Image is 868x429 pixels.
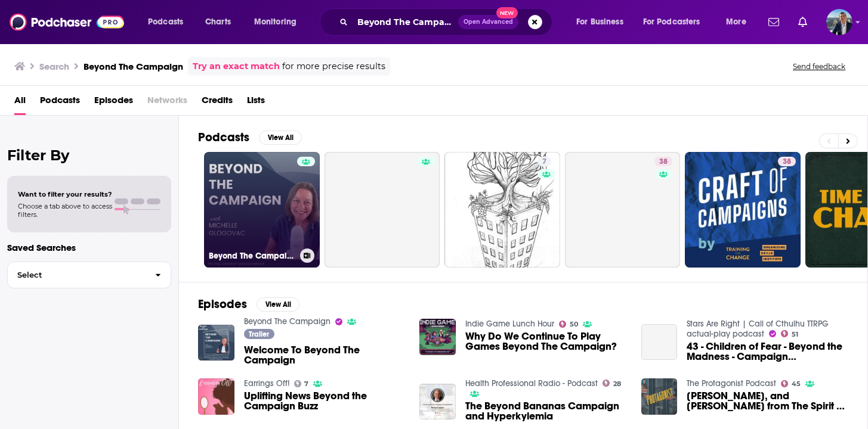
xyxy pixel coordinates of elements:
a: 28 [603,380,621,387]
a: The Protagonist Podcast [687,378,776,388]
span: More [726,14,746,30]
a: 7 [294,380,309,387]
h3: Beyond The Campaign [209,251,295,261]
a: 7 [538,157,551,166]
a: Credits [202,91,233,115]
button: View All [259,130,302,145]
img: The Beyond Bananas Campaign and Hyperkylemia [419,384,456,420]
a: 51 [781,330,798,337]
span: For Business [576,14,623,30]
a: The Beyond Bananas Campaign and Hyperkylemia [465,401,627,421]
a: Welcome To Beyond The Campaign [198,325,234,361]
button: Select [7,262,171,288]
a: Beyond The Campaign [204,152,320,268]
span: Networks [147,91,187,115]
img: Why Do We Continue To Play Games Beyond The Campaign? [419,319,456,355]
span: Select [8,271,146,279]
span: 38 [659,156,668,168]
a: Uplifting News Beyond the Campaign Buzz [244,391,406,411]
a: Lenny, Warren, and Jenabelle from The Spirit of Lonely Places: A Beyond the Map campaign (narrati... [687,391,848,411]
h2: Podcasts [198,130,249,145]
button: open menu [568,13,638,32]
h3: Beyond The Campaign [84,61,183,72]
a: 7 [444,152,560,268]
a: EpisodesView All [198,297,299,312]
span: 51 [792,332,798,337]
input: Search podcasts, credits, & more... [353,13,458,32]
span: for more precise results [282,60,385,73]
a: Lists [247,91,265,115]
a: PodcastsView All [198,130,302,145]
span: New [496,7,518,18]
span: 7 [304,381,308,387]
a: Why Do We Continue To Play Games Beyond The Campaign? [465,331,627,352]
button: Send feedback [789,61,849,71]
a: Podcasts [40,91,80,115]
span: 28 [613,381,621,387]
img: Lenny, Warren, and Jenabelle from The Spirit of Lonely Places: A Beyond the Map campaign (narrati... [641,378,678,415]
p: Saved Searches [7,242,171,253]
span: Monitoring [254,14,296,30]
a: 43 - Children of Fear - Beyond the Madness - Campaign Retrospective [687,341,848,362]
h2: Episodes [198,297,247,312]
span: Logged in as andrewmamo5 [826,9,852,35]
h2: Filter By [7,147,171,164]
span: Open Advanced [464,19,513,25]
a: 50 [559,321,578,328]
span: Charts [205,14,231,30]
button: open menu [635,13,718,32]
a: 38 [778,157,796,166]
a: 43 - Children of Fear - Beyond the Madness - Campaign Retrospective [641,324,678,360]
span: Want to filter your results? [18,190,112,198]
a: 38 [685,152,801,268]
button: open menu [140,13,199,32]
button: Show profile menu [826,9,852,35]
a: 38 [654,157,672,166]
a: Charts [197,13,238,32]
a: Welcome To Beyond The Campaign [244,345,406,365]
a: All [14,91,26,115]
img: User Profile [826,9,852,35]
a: Show notifications dropdown [764,12,784,32]
a: 38 [565,152,681,268]
a: Show notifications dropdown [793,12,812,32]
img: Uplifting News Beyond the Campaign Buzz [198,378,234,415]
h3: Search [39,61,69,72]
div: Search podcasts, credits, & more... [331,8,564,36]
a: Indie Game Lunch Hour [465,319,554,329]
a: Episodes [94,91,133,115]
span: Podcasts [148,14,183,30]
span: For Podcasters [643,14,700,30]
span: Choose a tab above to access filters. [18,202,112,219]
button: Open AdvancedNew [458,15,518,29]
a: Beyond The Campaign [244,316,330,327]
span: 7 [542,156,546,168]
span: 45 [792,381,801,387]
img: Podchaser - Follow, Share and Rate Podcasts [10,11,124,33]
a: 45 [781,380,801,387]
a: Stars Are Right | Call of Cthulhu TTRPG actual-play podcast [687,319,829,339]
span: [PERSON_NAME], and [PERSON_NAME] from The Spirit of Lonely Places: A Beyond the Map campaign (nar... [687,391,848,411]
button: open menu [718,13,761,32]
span: Trailer [249,331,269,338]
button: open menu [246,13,312,32]
button: View All [257,297,299,312]
span: 38 [783,156,791,168]
a: Try an exact match [193,60,280,73]
a: Health Professional Radio - Podcast [465,378,598,388]
a: Earrings Off! [244,378,289,388]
